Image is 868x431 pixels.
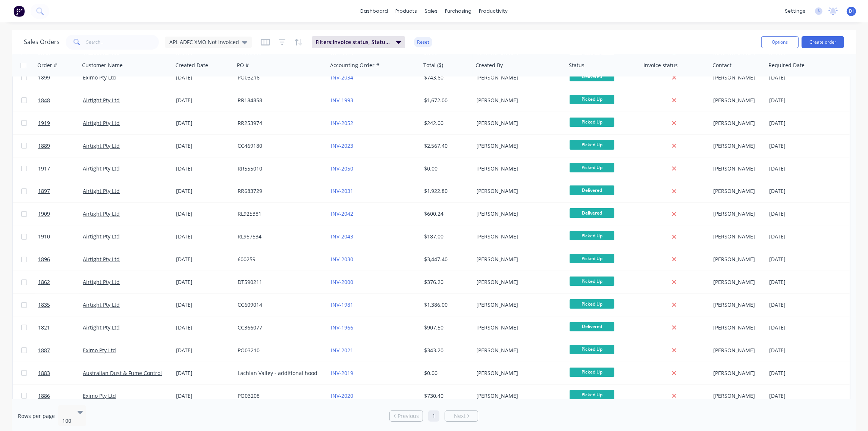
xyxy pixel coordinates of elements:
div: [PERSON_NAME] [713,301,761,309]
div: Contact [712,62,731,69]
a: INV-1981 [331,301,353,308]
div: [PERSON_NAME] [713,142,761,150]
div: [DATE] [769,233,828,240]
div: [PERSON_NAME] [476,324,559,331]
img: Factory [13,6,25,17]
div: [DATE] [176,142,232,150]
div: [PERSON_NAME] [713,392,761,400]
span: 1886 [38,392,50,400]
span: 1909 [38,210,50,218]
span: 1899 [38,74,50,81]
div: [DATE] [769,256,828,263]
div: [DATE] [176,74,232,81]
div: $907.50 [424,324,468,331]
div: $2,567.40 [424,142,468,150]
a: dashboard [357,6,392,17]
a: 1919 [38,112,83,134]
div: $187.00 [424,233,468,240]
div: [PERSON_NAME] [713,278,761,286]
a: 1835 [38,294,83,316]
a: Eximo Pty Ltd [83,392,116,399]
a: Page 1 is your current page [428,410,439,422]
a: 1909 [38,203,83,225]
a: 1897 [38,180,83,202]
a: Airtight Pty Ltd [83,119,120,127]
a: Airtight Pty Ltd [83,142,120,149]
div: RR555010 [238,165,320,172]
div: $730.40 [424,392,468,400]
div: [DATE] [769,278,828,286]
div: purchasing [441,6,475,17]
div: [DATE] [176,97,232,104]
div: [PERSON_NAME] [713,324,761,331]
span: DI [849,8,854,15]
a: Airtight Pty Ltd [83,278,120,285]
div: products [392,6,421,17]
div: [DATE] [769,347,828,354]
span: Delivered [570,72,614,81]
a: 1917 [38,157,83,180]
div: [PERSON_NAME] [476,369,559,377]
a: 1887 [38,339,83,362]
span: Picked Up [570,277,614,286]
div: settings [781,6,809,17]
div: $343.20 [424,347,468,354]
div: Invoice status [643,62,678,69]
span: Picked Up [570,231,614,240]
a: 1899 [38,66,83,89]
span: Picked Up [570,254,614,263]
span: Picked Up [570,95,614,104]
div: [DATE] [176,256,232,263]
div: Created Date [175,62,208,69]
a: Airtight Pty Ltd [83,187,120,194]
a: 1910 [38,225,83,248]
span: Delivered [570,185,614,195]
span: 1862 [38,278,50,286]
span: Delivered [570,208,614,218]
span: Picked Up [570,299,614,309]
div: [PERSON_NAME] [713,369,761,377]
div: [DATE] [769,369,828,377]
div: [PERSON_NAME] [713,347,761,354]
span: Picked Up [570,118,614,127]
div: [DATE] [176,278,232,286]
div: [DATE] [769,392,828,400]
div: [PERSON_NAME] [476,278,559,286]
div: [PERSON_NAME] [476,301,559,309]
div: [DATE] [769,119,828,127]
div: [PERSON_NAME] [476,187,559,195]
a: Airtight Pty Ltd [83,256,120,263]
div: [DATE] [176,165,232,172]
div: [PERSON_NAME] [713,74,761,81]
a: 1886 [38,385,83,407]
a: INV-2042 [331,210,353,217]
div: [PERSON_NAME] [713,256,761,263]
div: $1,922.80 [424,187,468,195]
button: Create order [802,36,844,48]
div: $0.00 [424,369,468,377]
div: [DATE] [176,301,232,309]
div: [PERSON_NAME] [713,97,761,104]
div: 100 [62,417,73,425]
div: RR253974 [238,119,320,127]
div: [PERSON_NAME] [713,187,761,195]
div: [PERSON_NAME] [476,97,559,104]
a: 1883 [38,362,83,384]
a: 1896 [38,248,83,271]
a: INV-1966 [331,324,353,331]
div: PO # [237,62,249,69]
a: INV-2031 [331,187,353,194]
span: 1883 [38,369,50,377]
div: [PERSON_NAME] [476,256,559,263]
div: Total ($) [423,62,443,69]
a: Airtight Pty Ltd [83,165,120,172]
div: Required Date [768,62,805,69]
div: Order # [37,62,57,69]
span: 1910 [38,233,50,240]
a: Airtight Pty Ltd [83,97,120,104]
div: [DATE] [769,165,828,172]
a: Airtight Pty Ltd [83,233,120,240]
a: INV-2023 [331,142,353,149]
input: Search... [87,35,159,50]
div: [DATE] [176,392,232,400]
